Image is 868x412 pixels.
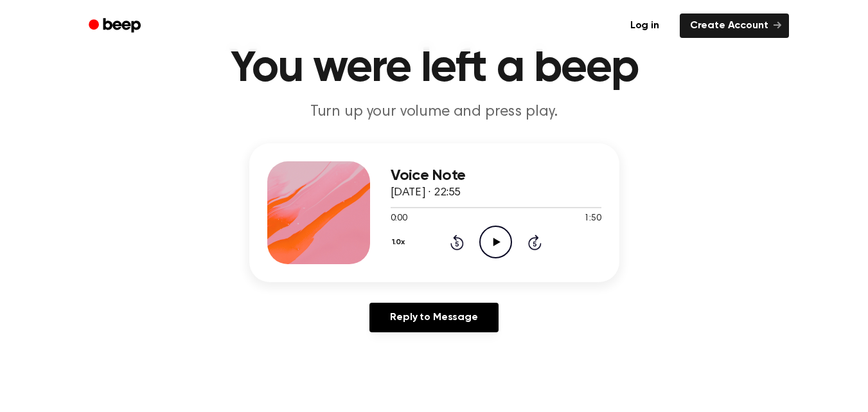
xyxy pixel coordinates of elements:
h1: You were left a beep [105,45,763,91]
a: Log in [617,11,672,40]
a: Reply to Message [369,303,498,332]
span: 1:50 [584,212,601,226]
a: Beep [80,13,152,39]
span: [DATE] · 22:55 [391,187,461,199]
a: Create Account [680,13,789,38]
span: 0:00 [391,212,407,226]
button: 1.0x [391,231,410,253]
p: Turn up your volume and press play. [188,102,681,123]
h3: Voice Note [391,167,601,184]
